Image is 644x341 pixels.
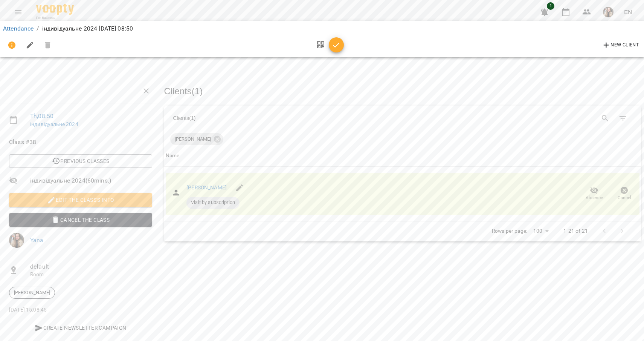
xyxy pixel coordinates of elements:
p: індивідуальне 2024 [DATE] 08:50 [42,24,133,33]
p: 1-21 of 21 [563,227,588,235]
span: Absence [586,195,603,201]
nav: breadcrumb [3,24,641,33]
span: New Client [602,41,639,50]
div: [PERSON_NAME] [170,133,223,145]
button: Cancel [609,183,639,204]
span: індивідуальне 2024 ( 60 mins. ) [30,176,152,185]
button: New Client [600,39,641,51]
a: Yana [30,237,44,244]
span: [PERSON_NAME] [9,289,55,296]
span: Edit the class's Info [15,195,146,204]
button: Previous Classes [9,154,152,168]
span: Cancel the class [15,215,146,224]
button: Absence [579,183,609,204]
span: Class #38 [9,138,152,147]
span: 1 [547,2,554,10]
div: Clients ( 1 ) [173,114,396,122]
span: For Business [36,15,74,20]
div: [PERSON_NAME] [9,287,55,299]
a: Th , 08:50 [30,112,53,120]
img: Voopty Logo [36,4,74,15]
button: Menu [9,3,27,21]
img: ff8a976e702017e256ed5c6ae80139e5.jpg [603,7,613,17]
button: Edit the class's Info [9,193,152,207]
button: Search [596,109,614,127]
div: Table Toolbar [164,106,641,130]
a: індивідуальне 2024 [30,121,78,127]
button: Create Newsletter Campaign [9,321,152,335]
p: [DATE] 15:08:45 [9,306,152,314]
span: Cancel [618,195,631,201]
span: Visit by subscription [186,199,240,206]
span: Create Newsletter Campaign [12,323,149,332]
button: Filter [614,109,632,127]
div: 100 [530,226,551,237]
a: [PERSON_NAME] [186,184,227,190]
div: Name [166,151,180,160]
img: ff8a976e702017e256ed5c6ae80139e5.jpg [9,233,24,248]
span: default [30,262,152,271]
div: Sort [166,151,180,160]
h3: Clients ( 1 ) [164,86,641,96]
span: Previous Classes [15,157,146,166]
span: EN [624,8,632,16]
p: Room [30,271,152,278]
p: Rows per page: [492,227,527,235]
button: Cancel the class [9,213,152,227]
span: Name [166,151,640,160]
span: [PERSON_NAME] [170,136,215,143]
button: EN [621,5,635,19]
li: / [37,24,39,33]
a: Attendance [3,25,34,32]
